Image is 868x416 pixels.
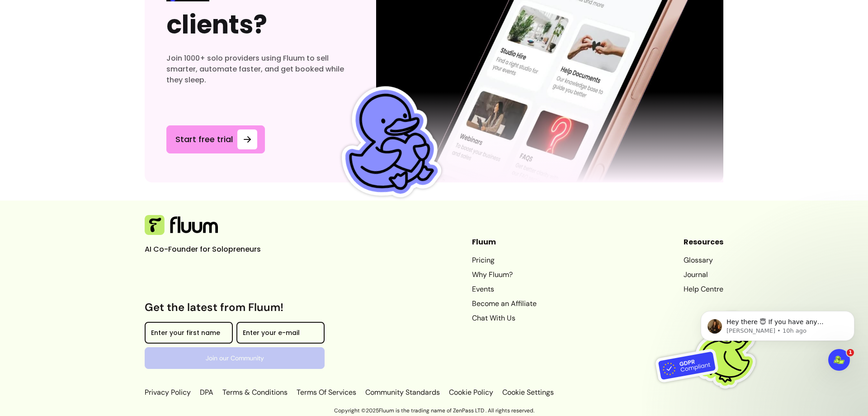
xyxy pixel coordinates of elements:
iframe: Intercom notifications message [687,292,868,392]
h3: Get the latest from Fluum! [145,300,325,315]
span: Start free trial [174,133,234,146]
a: Cookie Policy [447,387,495,398]
input: Enter your e-mail [243,330,318,339]
a: Community Standards [363,387,442,398]
img: Fluum is GDPR compliant [656,293,769,406]
p: AI Co-Founder for Solopreneurs [145,244,280,255]
a: Terms Of Services [295,387,358,398]
h3: Join 1000+ solo providers using Fluum to sell smarter, automate faster, and get booked while they... [166,53,354,86]
a: Help Centre [684,284,723,295]
img: Fluum Duck sticker [321,76,454,210]
a: Terms & Conditions [221,387,289,398]
a: Become an Affiliate [472,298,537,309]
img: Fluum Logo [145,215,218,235]
a: Start free trial [166,125,265,153]
a: Privacy Policy [145,387,193,398]
p: Cookie Settings [500,387,554,398]
iframe: Intercom live chat [828,349,850,371]
a: Events [472,284,537,295]
header: Resources [684,237,723,248]
span: 1 [847,349,854,356]
a: Chat With Us [472,313,537,324]
a: DPA [198,387,215,398]
a: Why Fluum? [472,269,537,280]
input: Enter your first name [151,330,226,339]
a: Pricing [472,255,537,266]
header: Fluum [472,237,537,248]
a: Journal [684,269,723,280]
a: Glossary [684,255,723,266]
